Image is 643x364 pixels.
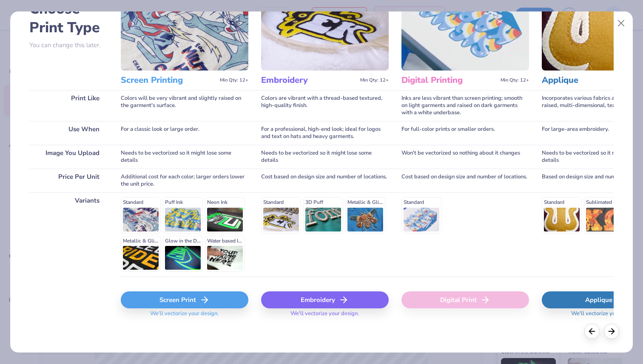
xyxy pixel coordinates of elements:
div: For full-color prints or smaller orders. [401,121,529,145]
p: You can change this later. [29,42,108,49]
div: Needs to be vectorized so it might lose some details [261,145,389,169]
div: For a professional, high-end look; ideal for logos and text on hats and heavy garments. [261,121,389,145]
span: Min Qty: 12+ [501,77,529,83]
div: Use When [29,121,108,145]
div: For a classic look or large order. [121,121,248,145]
h3: Screen Printing [121,75,216,86]
h3: Digital Printing [401,75,497,86]
span: Min Qty: 12+ [220,77,248,83]
div: Colors will be very vibrant and slightly raised on the garment's surface. [121,90,248,121]
div: Additional cost for each color; larger orders lower the unit price. [121,169,248,192]
div: Price Per Unit [29,169,108,192]
div: Won't be vectorized so nothing about it changes [401,145,529,169]
div: Variants [29,192,108,277]
div: Inks are less vibrant than screen printing; smooth on light garments and raised on dark garments ... [401,90,529,121]
div: Colors are vibrant with a thread-based textured, high-quality finish. [261,90,389,121]
span: We'll vectorize your design. [287,310,362,322]
div: Cost based on design size and number of locations. [261,169,389,192]
div: Needs to be vectorized so it might lose some details [121,145,248,169]
div: Screen Print [121,291,248,308]
h3: Applique [542,75,637,86]
div: Image You Upload [29,145,108,169]
span: We'll vectorize your design. [147,310,222,322]
span: We'll vectorize your design. [568,310,643,322]
h3: Embroidery [261,75,357,86]
div: Digital Print [401,291,529,308]
div: Print Like [29,90,108,121]
div: Cost based on design size and number of locations. [401,169,529,192]
span: Min Qty: 12+ [360,77,389,83]
div: Embroidery [261,291,389,308]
